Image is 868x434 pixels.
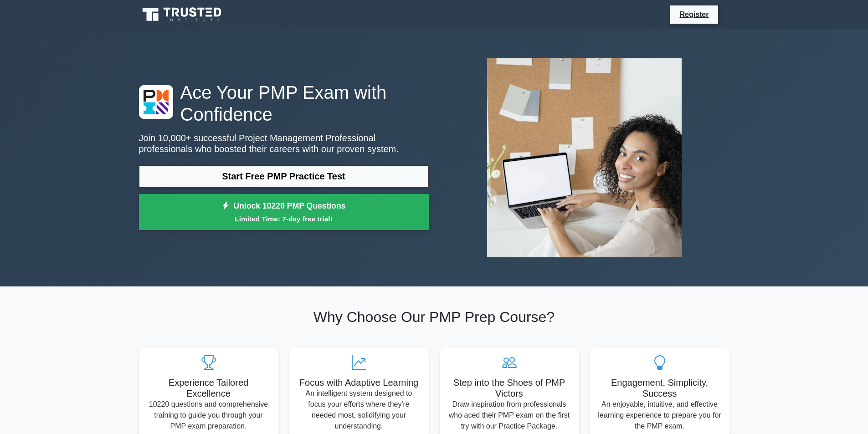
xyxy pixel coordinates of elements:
[139,194,429,230] a: Unlock 10220 PMP QuestionsLimited Time: 7-day free trial!
[447,399,572,432] p: Draw inspiration from professionals who aced their PMP exam on the first try with our Practice Pa...
[139,308,729,326] h2: Why Choose Our PMP Prep Course?
[139,82,429,125] h1: Ace Your PMP Exam with Confidence
[597,377,722,399] h5: Engagement, Simplicity, Success
[297,388,421,432] p: An intelligent system designed to focus your efforts where they're needed most, solidifying your ...
[674,9,714,20] a: Register
[447,377,572,399] h5: Step into the Shoes of PMP Victors
[146,377,271,399] h5: Experience Tailored Excellence
[139,165,429,187] a: Start Free PMP Practice Test
[139,133,429,154] p: Join 10,000+ successful Project Management Professional professionals who boosted their careers w...
[146,399,271,432] p: 10220 questions and comprehensive training to guide you through your PMP exam preparation.
[297,377,421,388] h5: Focus with Adaptive Learning
[597,399,722,432] p: An enjoyable, intuitive, and effective learning experience to prepare you for the PMP exam.
[150,214,417,224] small: Limited Time: 7-day free trial!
